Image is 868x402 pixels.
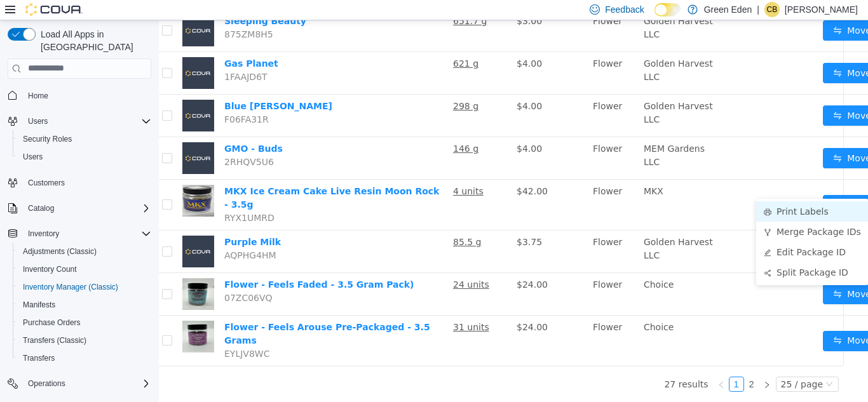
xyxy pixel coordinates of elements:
[23,353,55,363] span: Transfers
[597,222,710,242] li: Edit Package ID
[65,51,109,62] span: 1FAAJD6T
[18,244,102,259] a: Adjustments (Classic)
[3,375,156,392] button: Operations
[28,116,48,126] span: Users
[23,318,81,328] span: Purchase Orders
[18,279,123,295] a: Inventory Manager (Classic)
[429,210,480,253] td: Flower
[65,272,114,283] span: 07ZC06VQ
[294,217,323,227] u: 85.5 g
[664,311,722,331] button: icon: swapMove
[597,181,710,201] li: Print Labels
[13,148,156,166] button: Users
[485,81,554,104] span: Golden Harvest LLC
[597,242,710,262] li: Split Package ID
[13,260,156,278] button: Inventory Count
[664,264,722,284] button: icon: swapMove
[429,32,480,74] td: Flower
[294,38,320,48] u: 621 g
[294,166,325,176] u: 4 units
[358,217,383,227] span: $3.75
[13,130,156,148] button: Security Roles
[18,149,151,164] span: Users
[13,243,156,260] button: Adjustments (Classic)
[358,166,389,176] span: $42.00
[18,244,151,259] span: Adjustments (Classic)
[429,295,480,345] td: Flower
[570,356,585,372] li: 1
[358,123,383,133] span: $4.00
[24,122,55,154] img: GMO - Buds placeholder
[600,356,616,372] li: Next Page
[571,357,585,371] a: 1
[667,360,674,369] i: icon: down
[23,376,71,391] button: Operations
[3,225,156,243] button: Inventory
[604,361,612,368] i: icon: right
[23,175,70,191] a: Customers
[13,332,156,349] button: Transfers (Classic)
[654,17,655,17] span: Dark Mode
[65,137,115,147] span: 2RHQV5U6
[485,259,515,269] span: Choice
[429,253,480,295] td: Flower
[65,9,114,19] span: 875ZM8H5
[18,315,86,330] a: Purchase Orders
[36,28,151,53] span: Load All Apps in [GEOGRAPHIC_DATA]
[605,188,613,196] i: icon: printer
[704,2,752,17] p: Green Eden
[18,279,151,295] span: Inventory Manager (Classic)
[559,361,566,368] i: icon: left
[664,128,722,148] button: icon: swapMove
[24,37,55,69] img: Gas Planet placeholder
[24,79,55,111] img: Blue Runtz placeholder
[429,159,480,210] td: Flower
[358,259,389,269] span: $24.00
[23,134,72,144] span: Security Roles
[65,230,118,240] span: AQPHG4HM
[505,356,549,372] li: 27 results
[23,88,151,104] span: Home
[23,282,118,292] span: Inventory Manager (Classic)
[18,333,92,348] a: Transfers (Classic)
[18,131,151,147] span: Security Roles
[18,333,151,348] span: Transfers (Classic)
[664,43,722,63] button: icon: swapMove
[294,302,330,312] u: 31 units
[25,3,83,16] img: Cova
[757,2,759,17] p: |
[65,94,110,104] span: F06FA31R
[294,123,320,133] u: 146 g
[597,201,710,222] li: Merge Package IDs
[785,2,858,17] p: [PERSON_NAME]
[13,278,156,296] button: Inventory Manager (Classic)
[65,81,173,91] a: Blue [PERSON_NAME]
[28,379,65,389] span: Operations
[429,117,480,159] td: Flower
[24,164,55,196] img: MKX Ice Cream Cake Live Resin Moon Rock - 3.5g hero shot
[23,335,86,345] span: Transfers (Classic)
[485,123,546,147] span: MEM Gardens LLC
[3,86,156,105] button: Home
[23,88,53,104] a: Home
[13,296,156,314] button: Manifests
[18,351,151,366] span: Transfers
[767,2,778,17] span: CB
[23,376,151,391] span: Operations
[555,356,570,372] li: Previous Page
[358,38,383,48] span: $4.00
[28,91,48,101] span: Home
[65,302,271,325] a: Flower - Feels Arouse Pre-Packaged - 3.5 Grams
[294,81,320,91] u: 298 g
[18,297,151,312] span: Manifests
[485,302,515,312] span: Choice
[23,114,151,129] span: Users
[18,351,60,366] a: Transfers
[28,178,65,188] span: Customers
[358,302,389,312] span: $24.00
[23,226,64,241] button: Inventory
[358,81,383,91] span: $4.00
[3,173,156,192] button: Customers
[13,349,156,367] button: Transfers
[24,215,55,247] img: Purple Milk placeholder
